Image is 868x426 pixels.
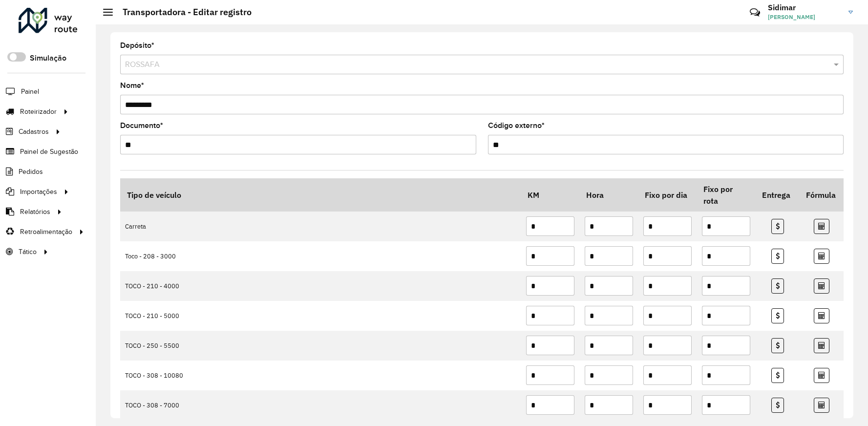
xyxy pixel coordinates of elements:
[120,361,521,390] td: TOCO - 308 - 10080
[120,40,154,51] label: Depósito
[20,187,57,197] span: Importações
[19,127,49,137] span: Cadastros
[697,179,756,212] th: Fixo por rota
[120,271,521,301] td: TOCO - 210 - 4000
[638,179,697,212] th: Fixo por dia
[800,179,844,212] th: Fórmula
[756,179,800,212] th: Entrega
[744,2,765,23] a: Contato Rápido
[30,52,66,64] label: Simulação
[120,301,521,331] td: TOCO - 210 - 5000
[120,179,521,212] th: Tipo de veículo
[113,7,252,18] h2: Transportadora - Editar registro
[120,331,521,361] td: TOCO - 250 - 5500
[20,207,50,217] span: Relatórios
[19,247,37,257] span: Tático
[120,120,163,131] label: Documento
[120,212,521,241] td: Carreta
[20,227,72,237] span: Retroalimentação
[120,80,144,91] label: Nome
[20,106,57,117] span: Roteirizador
[120,241,521,271] td: Toco - 208 - 3000
[20,147,78,157] span: Painel de Sugestão
[768,3,841,12] h3: Sidimar
[521,179,580,212] th: KM
[580,179,638,212] th: Hora
[488,120,545,131] label: Código externo
[768,13,841,21] span: [PERSON_NAME]
[21,86,39,97] span: Painel
[120,390,521,420] td: TOCO - 308 - 7000
[19,167,43,177] span: Pedidos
